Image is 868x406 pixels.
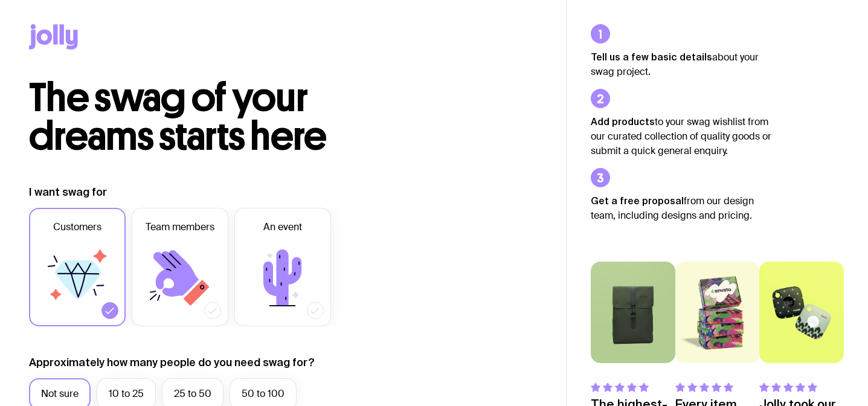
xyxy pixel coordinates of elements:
[591,193,772,223] p: from our design team, including designs and pricing.
[53,220,101,234] span: Customers
[263,220,302,234] span: An event
[29,74,327,160] span: The swag of your dreams starts here
[591,51,712,62] strong: Tell us a few basic details
[591,50,772,79] p: about your swag project.
[29,185,107,199] label: I want swag for
[146,220,214,234] span: Team members
[591,116,655,127] strong: Add products
[591,114,772,158] p: to your swag wishlist from our curated collection of quality goods or submit a quick general enqu...
[29,355,315,370] label: Approximately how many people do you need swag for?
[591,195,684,206] strong: Get a free proposal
